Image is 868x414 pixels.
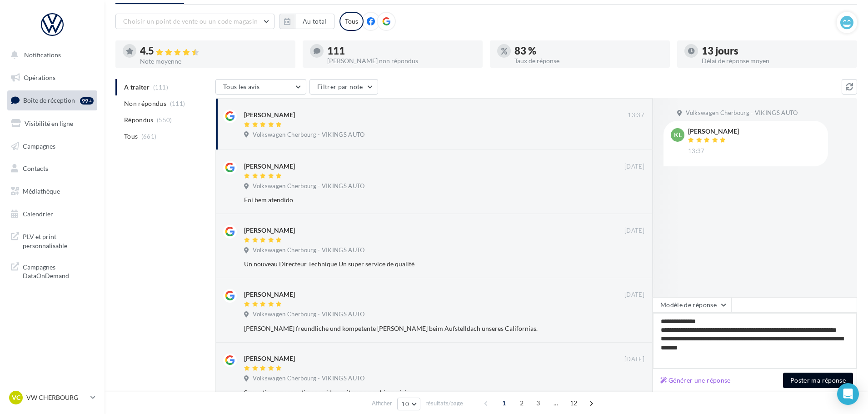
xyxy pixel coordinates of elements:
div: 111 [327,46,475,56]
span: PLV et print personnalisable [23,230,94,250]
button: Choisir un point de vente ou un code magasin [115,14,274,29]
span: Non répondus [124,99,166,108]
span: Volkswagen Cherbourg - VIKINGS AUTO [686,109,798,117]
div: 13 jours [702,46,850,56]
div: 99+ [80,97,94,105]
div: Open Intercom Messenger [837,383,859,405]
span: Volkswagen Cherbourg - VIKINGS AUTO [253,182,364,190]
span: Afficher [372,399,392,408]
button: Filtrer par note [309,79,378,95]
span: 1 [497,396,511,410]
span: [DATE] [624,163,644,171]
span: Notifications [24,51,61,59]
div: [PERSON_NAME] [244,226,295,235]
div: [PERSON_NAME] [244,110,295,120]
div: [PERSON_NAME] [688,128,739,135]
a: Calendrier [5,205,99,224]
button: Au total [295,14,334,29]
div: [PERSON_NAME] non répondus [327,58,475,64]
span: VC [12,393,20,402]
span: [DATE] [624,355,644,364]
span: Opérations [24,74,55,81]
div: Délai de réponse moyen [702,58,850,64]
div: 4.5 [140,46,288,56]
div: Tous [339,12,364,31]
span: 3 [531,396,545,410]
div: 83 % [514,46,663,56]
span: KL [674,130,682,140]
span: Tous les avis [223,83,260,90]
span: ... [549,396,563,410]
button: Poster ma réponse [783,373,853,388]
span: (661) [141,133,157,140]
button: Au total [279,14,334,29]
span: Boîte de réception [23,96,75,104]
span: Calendrier [23,210,53,218]
span: Campagnes DataOnDemand [23,261,94,280]
span: (550) [157,116,172,124]
button: Tous les avis [215,79,306,95]
span: [DATE] [624,291,644,299]
a: Visibilité en ligne [5,114,99,133]
span: 2 [514,396,529,410]
span: Volkswagen Cherbourg - VIKINGS AUTO [253,246,364,254]
span: Choisir un point de vente ou un code magasin [123,17,258,25]
span: résultats/page [425,399,463,408]
a: Opérations [5,68,99,87]
a: Campagnes DataOnDemand [5,257,99,284]
span: Contacts [23,165,48,172]
div: Note moyenne [140,58,288,65]
span: Tous [124,132,138,141]
span: Campagnes [23,142,55,150]
p: VW CHERBOURG [26,393,87,402]
span: Volkswagen Cherbourg - VIKINGS AUTO [253,374,364,383]
span: (111) [170,100,185,107]
div: [PERSON_NAME] [244,290,295,299]
span: 12 [566,396,581,410]
a: Médiathèque [5,182,99,201]
div: [PERSON_NAME] freundliche und kompetente [PERSON_NAME] beim Aufstelldach unseres Californias. [244,324,585,333]
button: Notifications [5,45,95,65]
a: Boîte de réception99+ [5,90,99,110]
span: Répondus [124,115,154,125]
div: Sympatique ...reparations rapide ...voiture neuve bien suivie .... [244,388,585,397]
button: Générer une réponse [657,375,734,386]
span: Visibilité en ligne [25,120,73,127]
a: Campagnes [5,137,99,156]
span: 13:37 [688,147,705,155]
span: 10 [401,400,409,408]
div: Foi bem atendido [244,195,585,205]
div: Un nouveau Directeur Technique Un super service de qualité [244,259,585,269]
div: [PERSON_NAME] [244,354,295,363]
span: Volkswagen Cherbourg - VIKINGS AUTO [253,310,364,319]
span: Médiathèque [23,187,60,195]
a: PLV et print personnalisable [5,227,99,254]
button: Modèle de réponse [653,297,732,313]
span: Volkswagen Cherbourg - VIKINGS AUTO [253,131,364,139]
div: Taux de réponse [514,58,663,64]
button: 10 [397,398,420,410]
span: [DATE] [624,227,644,235]
a: Contacts [5,159,99,178]
div: [PERSON_NAME] [244,162,295,171]
span: 13:37 [628,111,644,120]
a: VC VW CHERBOURG [7,389,97,406]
